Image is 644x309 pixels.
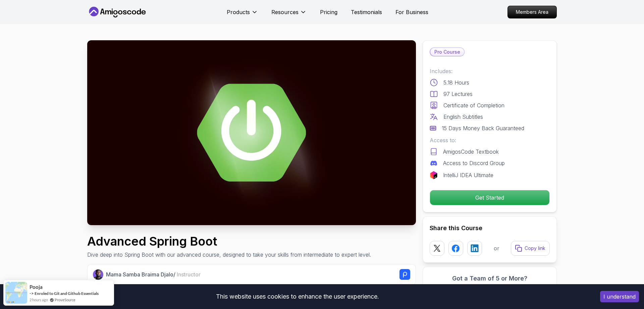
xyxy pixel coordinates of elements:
p: Access to: [430,136,550,144]
img: jetbrains logo [430,171,438,179]
p: English Subtitles [443,113,483,121]
a: Enroled to Git and Github Essentials [35,291,99,296]
span: -> [30,291,34,296]
h1: Advanced Spring Boot [87,235,371,248]
a: For Business [395,8,428,16]
p: Includes: [430,67,550,75]
a: Testimonials [351,8,382,16]
a: ProveSource [55,297,75,303]
a: Members Area [507,6,557,18]
p: 97 Lectures [443,90,473,98]
a: Pricing [320,8,337,16]
button: Resources [271,8,307,21]
p: Get Started [430,190,549,205]
span: 2 hours ago [30,297,48,303]
p: Access to Discord Group [443,159,505,167]
span: Pooja [30,284,43,290]
p: Certificate of Completion [443,101,504,109]
p: 15 Days Money Back Guaranteed [442,124,524,132]
p: IntelliJ IDEA Ultimate [443,171,493,179]
p: Mama Samba Braima Djalo / [106,270,201,278]
p: 5.18 Hours [443,79,469,87]
button: Get Started [430,190,550,205]
h3: Got a Team of 5 or More? [430,274,550,283]
span: Instructor [177,271,201,278]
button: Products [227,8,258,21]
p: Resources [271,8,299,16]
p: AmigosCode Textbook [443,148,499,156]
p: Products [227,8,250,16]
button: Accept cookies [600,291,639,302]
p: Dive deep into Spring Boot with our advanced course, designed to take your skills from intermedia... [87,251,371,259]
img: Nelson Djalo [93,269,103,280]
p: Pro Course [430,48,464,56]
h2: Share this Course [430,223,550,233]
p: Copy link [525,245,545,252]
p: Members Area [508,6,556,18]
img: provesource social proof notification image [5,282,27,304]
div: This website uses cookies to enhance the user experience. [5,289,590,304]
img: advanced-spring-boot_thumbnail [87,40,416,225]
button: Copy link [511,241,550,256]
p: or [494,244,499,252]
